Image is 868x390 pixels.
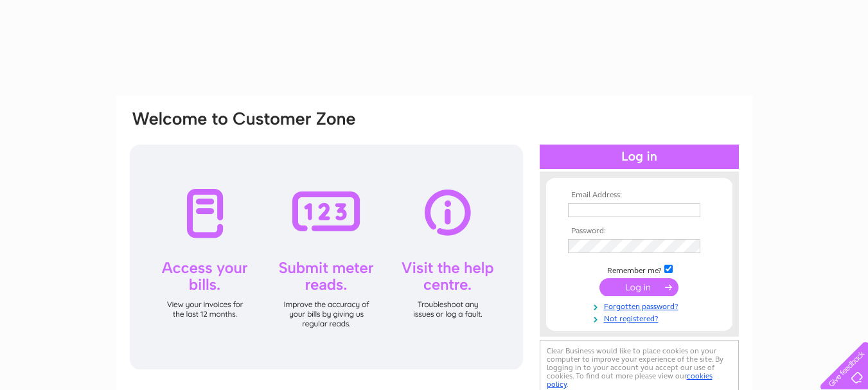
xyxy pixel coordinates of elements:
[599,278,678,296] input: Submit
[565,263,714,276] td: Remember me?
[568,299,714,312] a: Forgotten password?
[547,371,713,389] a: cookies policy
[565,227,714,236] th: Password:
[568,312,714,324] a: Not registered?
[565,191,714,200] th: Email Address:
